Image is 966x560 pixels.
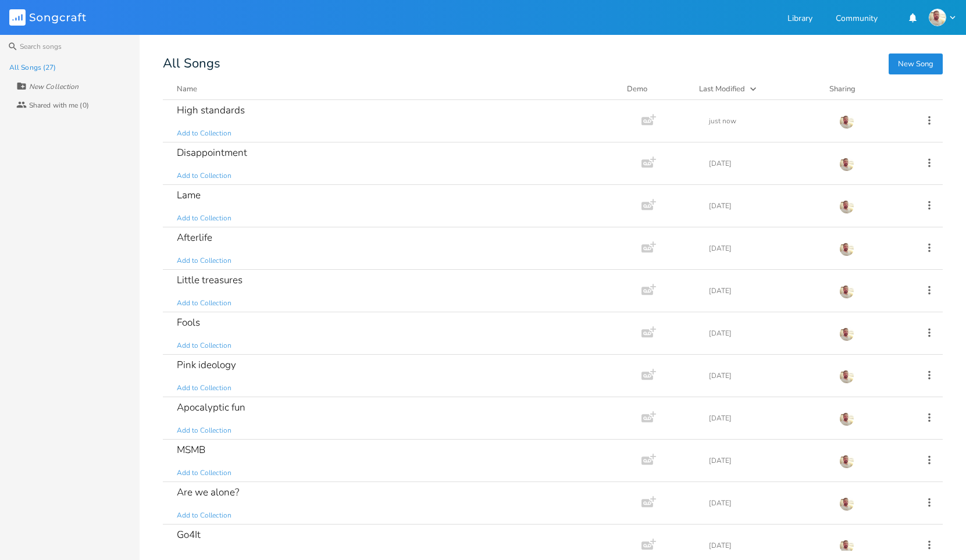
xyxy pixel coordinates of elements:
[839,114,854,129] img: Esteban Paiva
[177,360,236,370] div: Pink ideology
[177,402,245,412] div: Apocalyptic fun
[839,369,854,384] img: Esteban Paiva
[709,117,825,124] div: just now
[839,284,854,299] img: Esteban Paiva
[29,102,89,109] div: Shared with me (0)
[709,245,825,252] div: [DATE]
[177,383,231,393] span: Add to Collection
[177,530,201,540] div: Go4It
[177,318,200,327] div: Fools
[177,190,201,200] div: Lame
[709,542,825,549] div: [DATE]
[709,500,825,507] div: [DATE]
[177,487,239,497] div: Are we alone?
[709,415,825,422] div: [DATE]
[177,445,205,455] div: MSMB
[177,105,245,115] div: High standards
[177,468,231,478] span: Add to Collection
[29,83,79,90] div: New Collection
[839,241,854,256] img: Esteban Paiva
[709,287,825,294] div: [DATE]
[839,411,854,426] img: Esteban Paiva
[177,426,231,436] span: Add to Collection
[177,83,613,95] button: Name
[177,341,231,351] span: Add to Collection
[839,454,854,469] img: Esteban Paiva
[177,84,197,94] div: Name
[709,457,825,464] div: [DATE]
[177,213,231,223] span: Add to Collection
[177,233,212,242] div: Afterlife
[839,538,854,554] img: Esteban Paiva
[839,326,854,341] img: Esteban Paiva
[177,171,231,181] span: Add to Collection
[9,64,56,71] div: All Songs (27)
[699,84,745,94] div: Last Modified
[177,511,231,520] span: Add to Collection
[177,256,231,266] span: Add to Collection
[709,160,825,167] div: [DATE]
[627,83,685,95] div: Demo
[177,129,231,138] span: Add to Collection
[839,496,854,511] img: Esteban Paiva
[929,9,946,26] img: Esteban Paiva
[177,275,243,285] div: Little treasures
[836,15,878,24] a: Community
[787,15,812,24] a: Library
[177,298,231,308] span: Add to Collection
[829,83,899,95] div: Sharing
[699,83,815,95] button: Last Modified
[163,58,943,69] div: All Songs
[177,148,247,158] div: Disappointment
[709,330,825,337] div: [DATE]
[839,156,854,172] img: Esteban Paiva
[709,372,825,379] div: [DATE]
[709,202,825,209] div: [DATE]
[839,199,854,214] img: Esteban Paiva
[889,53,943,74] button: New Song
